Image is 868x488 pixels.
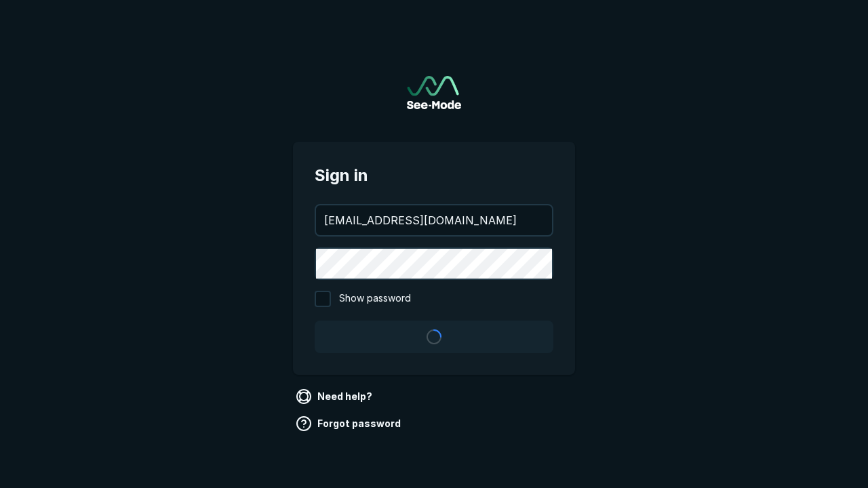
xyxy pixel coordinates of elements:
a: Need help? [293,386,378,407]
img: See-Mode Logo [407,76,461,109]
input: your@email.com [316,205,552,235]
a: Go to sign in [407,76,461,109]
a: Forgot password [293,413,406,434]
span: Sign in [315,163,553,188]
span: Show password [339,291,411,307]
